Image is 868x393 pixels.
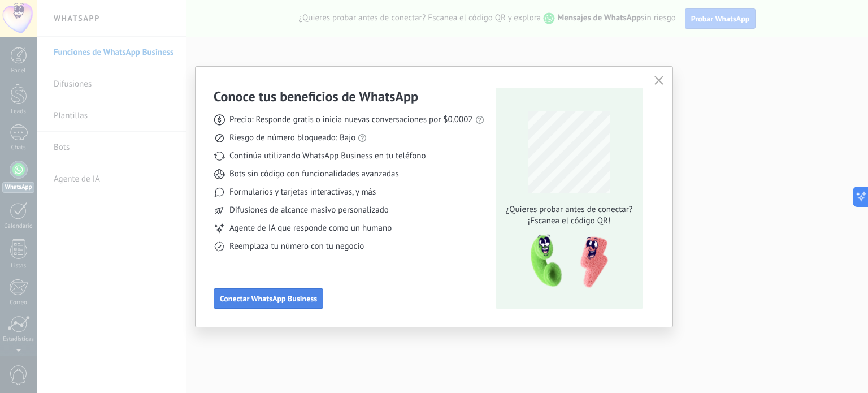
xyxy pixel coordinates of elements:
[214,288,323,309] button: Conectar WhatsApp Business
[229,150,426,162] span: Continúa utilizando WhatsApp Business en tu teléfono
[220,295,317,303] span: Conectar WhatsApp Business
[502,215,636,227] span: ¡Escanea el código QR!
[229,241,364,252] span: Reemplaza tu número con tu negocio
[229,223,392,234] span: Agente de IA que responde como un humano
[229,132,355,144] span: Riesgo de número bloqueado: Bajo
[229,169,399,180] span: Bots sin código con funcionalidades avanzadas
[229,114,473,126] span: Precio: Responde gratis o inicia nuevas conversaciones por $0.0002
[502,204,636,215] span: ¿Quieres probar antes de conectar?
[229,187,376,198] span: Formularios y tarjetas interactivas, y más
[214,88,418,105] h3: Conoce tus beneficios de WhatsApp
[229,205,389,216] span: Difusiones de alcance masivo personalizado
[521,231,610,292] img: qr-pic-1x.png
